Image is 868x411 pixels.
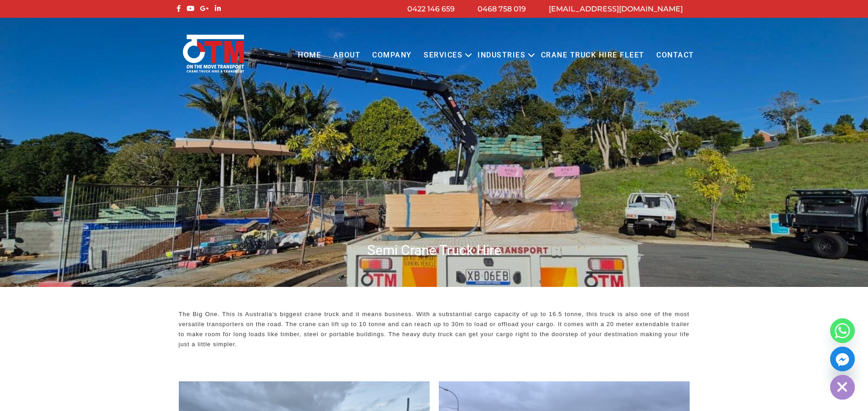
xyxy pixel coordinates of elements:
a: Home [292,43,327,68]
p: The Big One. This is Australia’s biggest crane truck and it means business. With a substantial ca... [179,309,690,349]
a: COMPANY [366,43,418,68]
a: About [327,43,366,68]
a: 0468 758 019 [478,5,526,13]
h1: Semi Crane Truck Hire [174,241,694,259]
a: Services [418,43,468,68]
a: Contact [650,43,700,68]
img: Otmtransport [181,34,246,73]
a: Crane Truck Hire Fleet [535,43,650,68]
a: Facebook_Messenger [830,347,855,371]
a: Whatsapp [830,318,855,343]
a: 0422 146 659 [407,5,455,13]
a: [EMAIL_ADDRESS][DOMAIN_NAME] [549,5,683,13]
a: Industries [472,43,531,68]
